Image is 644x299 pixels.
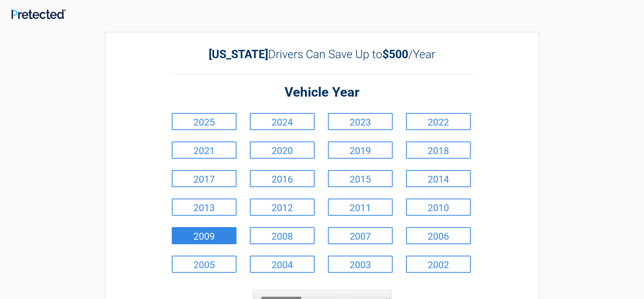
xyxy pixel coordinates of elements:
[406,199,471,216] a: 2010
[406,170,471,187] a: 2014
[172,142,237,159] a: 2021
[250,142,315,159] a: 2020
[328,199,393,216] a: 2011
[328,113,393,130] a: 2023
[170,48,475,61] h2: Drivers Can Save Up to /Year
[328,142,393,159] a: 2019
[170,84,475,102] h2: Vehicle Year
[328,256,393,273] a: 2003
[172,170,237,187] a: 2017
[328,227,393,244] a: 2007
[172,199,237,216] a: 2013
[172,227,237,244] a: 2009
[11,9,66,19] img: Main Logo
[250,199,315,216] a: 2012
[406,142,471,159] a: 2018
[172,256,237,273] a: 2005
[406,256,471,273] a: 2002
[250,113,315,130] a: 2024
[250,170,315,187] a: 2016
[382,48,408,61] b: $500
[250,256,315,273] a: 2004
[328,170,393,187] a: 2015
[406,113,471,130] a: 2022
[250,227,315,244] a: 2008
[406,227,471,244] a: 2006
[209,48,268,61] b: [US_STATE]
[172,113,237,130] a: 2025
